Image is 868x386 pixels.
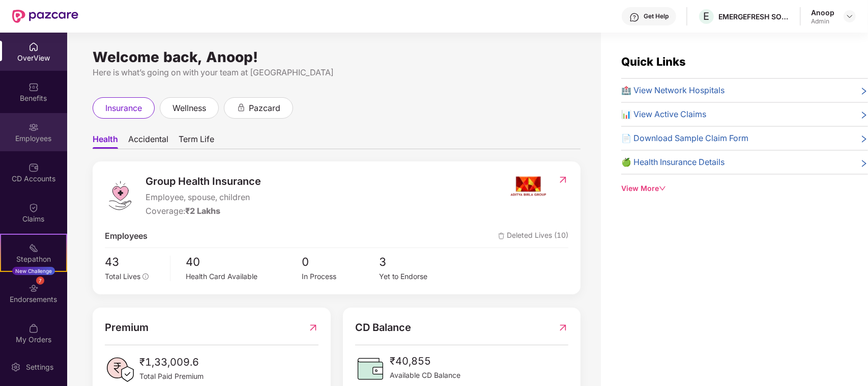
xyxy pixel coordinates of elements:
[28,203,39,213] img: svg+xml;base64,PHN2ZyBpZD0iQ2xhaW0iIHhtbG5zPSJodHRwOi8vd3d3LnczLm9yZy8yMDAwL3N2ZyIgd2lkdGg9IjIwIi...
[846,12,854,20] img: svg+xml;base64,PHN2ZyBpZD0iRHJvcGRvd24tMzJ4MzIiIHhtbG5zPSJodHRwOi8vd3d3LnczLm9yZy8yMDAwL3N2ZyIgd2...
[621,183,868,194] div: View More
[12,267,55,275] div: New Challenge
[355,320,411,336] span: CD Balance
[186,271,302,282] div: Health Card Available
[139,354,204,370] span: ₹1,33,009.6
[811,17,834,25] div: Admin
[302,253,379,271] span: 0
[28,323,39,334] img: svg+xml;base64,PHN2ZyBpZD0iTXlfT3JkZXJzIiBkYXRhLW5hbWU9Ik15IE9yZGVycyIgeG1sbnM9Imh0dHA6Ly93d3cudz...
[172,102,206,115] span: wellness
[105,102,142,115] span: insurance
[621,108,706,121] span: 📊 View Active Claims
[36,277,44,285] div: 7
[558,175,568,185] img: RedirectIcon
[12,10,78,23] img: New Pazcare Logo
[23,362,56,372] div: Settings
[355,353,386,384] img: CDBalanceIcon
[93,66,581,79] div: Here is what’s going on with your team at [GEOGRAPHIC_DATA]
[142,273,149,280] span: info-circle
[146,174,261,189] span: Group Health Insurance
[621,84,725,97] span: 🏥 View Network Hospitals
[390,370,460,381] span: Available CD Balance
[390,353,460,369] span: ₹40,855
[28,283,39,293] img: svg+xml;base64,PHN2ZyBpZD0iRW5kb3JzZW1lbnRzIiB4bWxucz0iaHR0cDovL3d3dy53My5vcmcvMjAwMC9zdmciIHdpZH...
[105,180,135,211] img: logo
[105,320,149,336] span: Premium
[811,8,834,17] div: Anoop
[249,102,280,115] span: pazcard
[139,371,204,382] span: Total Paid Premium
[629,12,640,22] img: svg+xml;base64,PHN2ZyBpZD0iSGVscC0zMngzMiIgeG1sbnM9Imh0dHA6Ly93d3cudzMub3JnLzIwMDAvc3ZnIiB3aWR0aD...
[509,174,547,199] img: insurerIcon
[105,253,163,271] span: 43
[1,254,66,264] div: Stepathon
[146,191,261,204] span: Employee, spouse, children
[185,206,220,216] span: ₹2 Lakhs
[621,156,725,169] span: 🍏 Health Insurance Details
[93,53,581,61] div: Welcome back, Anoop!
[105,230,148,242] span: Employees
[302,271,379,282] div: In Process
[105,354,135,385] img: PaidPremiumIcon
[621,55,686,68] span: Quick Links
[379,271,456,282] div: Yet to Endorse
[28,42,39,52] img: svg+xml;base64,PHN2ZyBpZD0iSG9tZSIgeG1sbnM9Imh0dHA6Ly93d3cudzMub3JnLzIwMDAvc3ZnIiB3aWR0aD0iMjAiIG...
[718,12,790,21] div: EMERGEFRESH SOLUTIONS PRIVATE LIMITED
[308,320,319,336] img: RedirectIcon
[237,103,246,112] div: animation
[379,253,456,271] span: 3
[860,134,868,145] span: right
[860,110,868,121] span: right
[659,185,666,192] span: down
[498,233,505,239] img: deleteIcon
[704,10,710,22] span: E
[28,122,39,132] img: svg+xml;base64,PHN2ZyBpZD0iRW1wbG95ZWVzIiB4bWxucz0iaHR0cDovL3d3dy53My5vcmcvMjAwMC9zdmciIHdpZHRoPS...
[93,134,118,149] span: Health
[186,253,302,271] span: 40
[146,205,261,217] div: Coverage:
[28,162,39,173] img: svg+xml;base64,PHN2ZyBpZD0iQ0RfQWNjb3VudHMiIGRhdGEtbmFtZT0iQ0QgQWNjb3VudHMiIHhtbG5zPSJodHRwOi8vd3...
[644,12,669,20] div: Get Help
[128,134,168,149] span: Accidental
[28,243,39,253] img: svg+xml;base64,PHN2ZyB4bWxucz0iaHR0cDovL3d3dy53My5vcmcvMjAwMC9zdmciIHdpZHRoPSIyMSIgaGVpZ2h0PSIyMC...
[11,362,21,372] img: svg+xml;base64,PHN2ZyBpZD0iU2V0dGluZy0yMHgyMCIgeG1sbnM9Imh0dHA6Ly93d3cudzMub3JnLzIwMDAvc3ZnIiB3aW...
[621,132,748,145] span: 📄 Download Sample Claim Form
[105,272,140,281] span: Total Lives
[498,230,568,242] span: Deleted Lives (10)
[860,86,868,97] span: right
[860,158,868,169] span: right
[558,320,568,336] img: RedirectIcon
[28,82,39,92] img: svg+xml;base64,PHN2ZyBpZD0iQmVuZWZpdHMiIHhtbG5zPSJodHRwOi8vd3d3LnczLm9yZy8yMDAwL3N2ZyIgd2lkdGg9Ij...
[179,134,214,149] span: Term Life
